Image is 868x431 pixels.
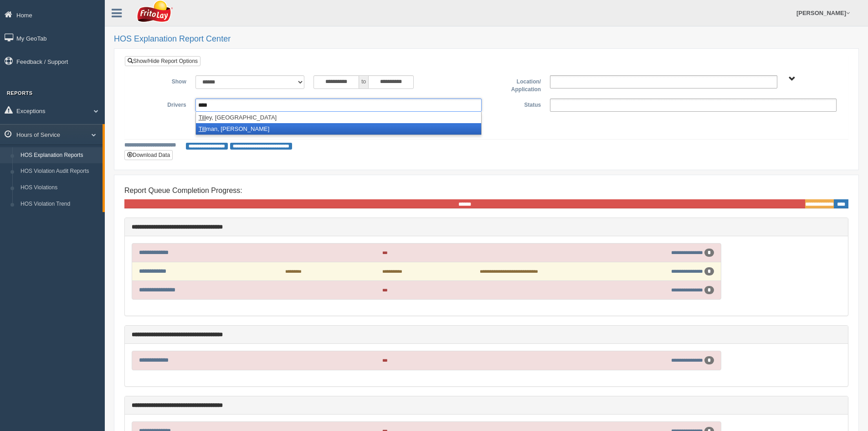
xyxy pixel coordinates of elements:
em: Till [199,114,206,121]
li: man, [PERSON_NAME] [196,123,482,135]
a: HOS Violation Trend [16,196,103,213]
a: HOS Explanation Reports [16,147,103,164]
li: ey, [GEOGRAPHIC_DATA] [196,112,482,123]
label: Show [132,75,191,86]
label: Drivers [132,99,191,109]
em: Till [199,125,206,132]
a: HOS Violations [16,180,103,196]
button: Download Data [124,150,173,160]
a: HOS Violation Audit Reports [16,163,103,180]
h4: Report Queue Completion Progress: [124,187,848,195]
span: to [359,75,368,89]
a: Show/Hide Report Options [125,56,200,66]
label: Location/ Application [486,75,545,94]
h2: HOS Explanation Report Center [114,35,859,44]
label: Status [486,99,545,109]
